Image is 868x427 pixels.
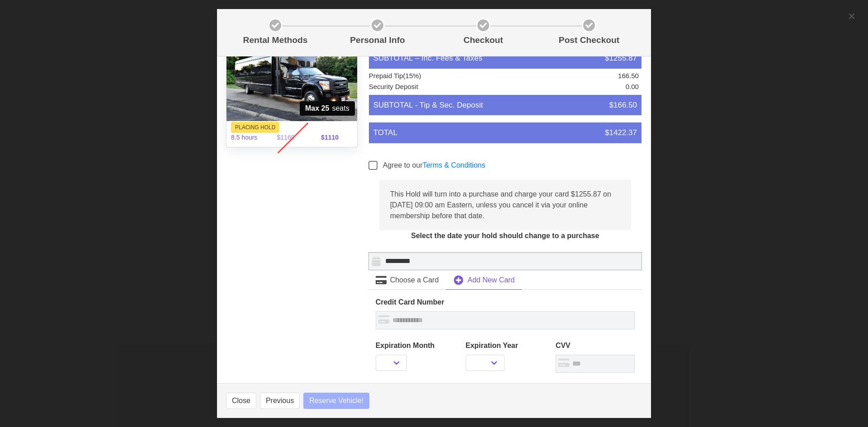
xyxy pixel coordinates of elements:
button: Reserve Vehicle! [303,393,369,409]
img: 31%2001.jpg [226,34,357,121]
div: This Hold will turn into a purchase and charge your card $1255.87 on [DATE] 09:00 am Eastern, unl... [379,180,631,230]
span: $1255.87 [605,52,637,64]
span: 8.5 hours [226,127,268,148]
button: Close [226,393,256,409]
p: Personal Info [328,34,427,47]
li: 0.00 [510,82,639,93]
p: Checkout [434,34,533,47]
span: seats [300,101,355,116]
li: SUBTOTAL - Tip & Sec. Deposit [369,95,642,116]
b: $1110 [321,134,339,141]
li: TOTAL [369,122,642,143]
span: $1422.37 [605,127,637,139]
label: Credit Card Number [376,297,635,308]
span: Add New Card [467,275,514,286]
label: Expiration Month [376,340,455,351]
a: Terms & Conditions [423,161,486,169]
label: CVV [556,340,635,351]
strong: Max 25 [305,103,329,114]
strong: Select the date your hold should change to a purchase [411,232,599,239]
label: Expiration Year [466,340,545,351]
li: Prepaid Tip [369,71,511,82]
button: Previous [260,393,300,409]
span: Reserve Vehicle! [309,395,363,406]
span: $166.50 [609,99,637,111]
li: 166.50 [510,71,639,82]
li: SUBTOTAL – Inc. Fees & Taxes [369,48,642,69]
label: Agree to our [383,160,486,171]
li: Security Deposit [369,82,511,93]
p: Rental Methods [230,34,321,47]
span: (15%) [403,72,421,80]
p: Post Checkout [540,34,638,47]
span: $1160 [272,127,314,148]
span: Choose a Card [390,275,439,286]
